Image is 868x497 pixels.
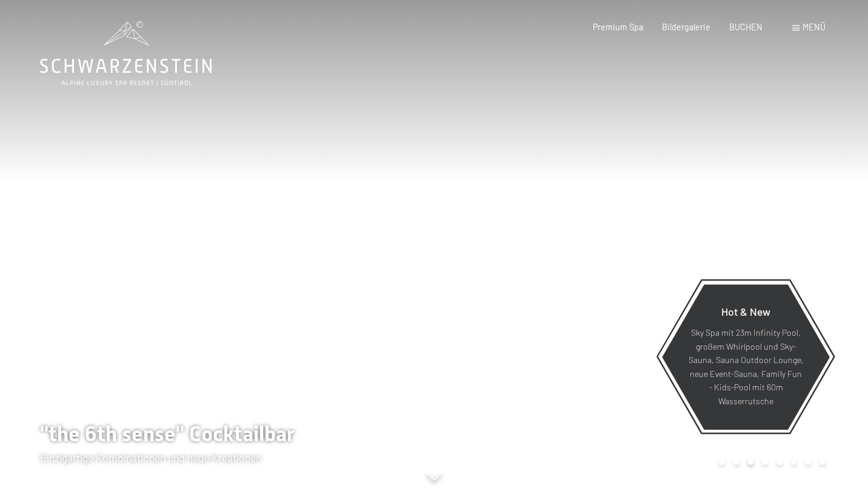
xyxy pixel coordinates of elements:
[762,459,768,465] div: Carousel Page 4
[719,459,725,465] div: Carousel Page 1
[593,22,643,32] a: Premium Spa
[688,327,804,409] p: Sky Spa mit 23m Infinity Pool, großem Whirlpool und Sky-Sauna, Sauna Outdoor Lounge, neue Event-S...
[791,459,797,465] div: Carousel Page 6
[715,459,825,465] div: Carousel Pagination
[803,22,826,32] span: Menü
[820,459,826,465] div: Carousel Page 8
[776,459,783,465] div: Carousel Page 5
[721,305,770,318] span: Hot & New
[661,284,830,430] a: Hot & New Sky Spa mit 23m Infinity Pool, großem Whirlpool und Sky-Sauna, Sauna Outdoor Lounge, ne...
[662,22,710,32] a: Bildergalerie
[729,22,763,32] a: BUCHEN
[733,459,739,465] div: Carousel Page 2
[748,459,754,465] div: Carousel Page 3 (Current Slide)
[805,459,811,465] div: Carousel Page 7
